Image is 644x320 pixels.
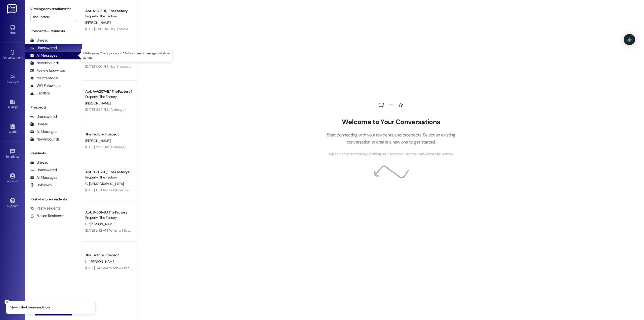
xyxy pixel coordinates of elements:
[30,53,57,58] div: All Messages
[3,196,23,210] a: Support
[30,206,61,211] div: Past Residents
[19,154,20,158] span: •
[25,151,82,156] div: Residents
[85,253,132,258] div: The Factory Prospect
[30,114,57,119] div: Unanswered
[85,14,132,19] div: Property: The Factory
[3,97,23,111] a: Buildings
[30,38,48,43] div: Unread
[30,60,59,66] div: New Inbounds
[85,175,132,180] div: Property: The Factory
[25,197,82,202] div: Past + Future Residents
[30,91,50,96] div: Escalate
[85,94,132,99] div: Property: The Factory
[30,122,48,127] div: Unread
[85,20,110,25] span: [PERSON_NAME]
[30,83,61,88] div: WO Follow-ups
[30,137,59,142] div: New Inbounds
[85,64,426,69] div: [DATE] 8:50 PM: Hey! I have a question, according to the email sent out [DATE], move out inspecti...
[85,58,110,62] span: [PERSON_NAME]
[30,160,48,165] div: Unread
[30,68,65,73] div: Review follow-ups
[85,138,110,143] span: [PERSON_NAME]
[85,132,132,137] div: The Factory Prospect
[329,151,453,157] span: Open conversations by clicking on inboxes or use the New Message button
[22,55,23,59] span: •
[25,105,82,110] div: Prospects
[3,172,23,185] a: Account
[30,167,57,173] div: Unanswered
[3,73,23,86] a: Site Visit •
[319,131,463,146] p: Start connecting with your residents and prospects. Select an existing conversation or create a n...
[30,5,77,13] label: Viewing conversations for
[3,147,23,161] a: Templates •
[30,213,64,219] div: Future Residents
[85,259,115,264] span: L. *[PERSON_NAME]
[85,182,124,186] span: C. [DEMOGRAPHIC_DATA]
[85,266,168,270] div: [DATE] 9:42 AM: When will I be getting my deposit back?
[30,183,52,188] div: Unknown
[30,129,57,134] div: All Messages
[85,145,125,149] div: [DATE] 12:35 PM: (An Image)
[32,13,69,21] input: All communities
[85,169,132,175] div: Apt. B~302~E, 1 The Factory Guarantors
[85,89,132,94] div: Apt. A~A207~B, 1 The Factory Guarantors
[85,101,110,105] span: [PERSON_NAME]
[319,118,463,126] h2: Welcome to Your Conversations
[85,210,132,215] div: Apt. B~501~B, 1 The Factory
[85,27,426,31] div: [DATE] 8:50 PM: Hey! I have a question, according to the email sent out [DATE], move out inspecti...
[85,215,132,220] div: Property: The Factory
[25,28,82,34] div: Prospects + Residents
[5,300,10,305] button: Close toast
[85,222,115,226] span: L. *[PERSON_NAME]
[85,107,125,112] div: [DATE] 12:35 PM: (An Image)
[71,15,74,19] i: 
[85,228,168,233] div: [DATE] 9:42 AM: When will I be getting my deposit back?
[85,188,205,192] div: [DATE] 10:13 AM: Hi. I should no longer be a guarantor on [PERSON_NAME] contract
[3,122,23,136] a: Leads
[10,305,50,310] p: Viewing the Unanswered inbox
[3,23,23,37] a: Inbox
[30,175,57,180] div: All Messages
[85,8,132,14] div: Apt. A~G13~B, 1 The Factory
[83,51,170,60] p: All Messages: This is your inbox. All of your tenant messages will show up here.
[30,76,58,81] div: Maintenance
[18,80,19,83] span: •
[30,45,57,51] div: Unanswered
[7,4,18,14] img: ResiDesk Logo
